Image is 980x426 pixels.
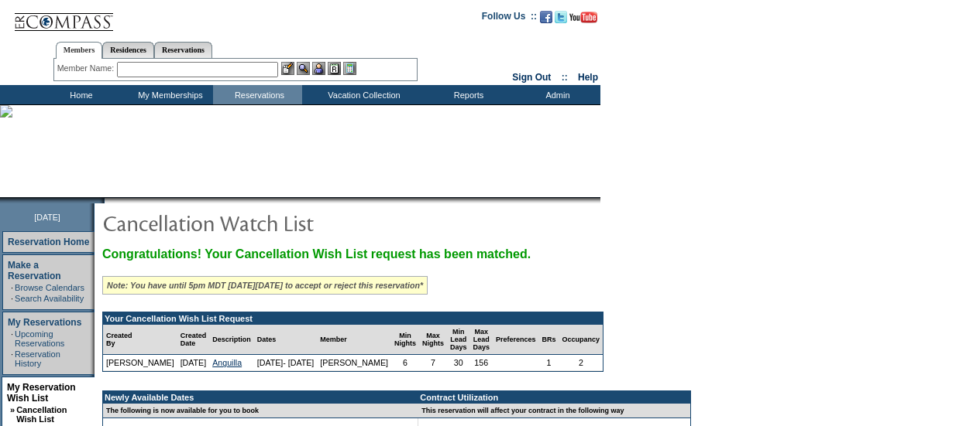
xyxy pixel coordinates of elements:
[470,355,493,371] td: 156
[540,15,552,25] a: Become our fan on Facebook
[7,382,76,404] a: My Reservation Wish List
[15,349,60,368] a: Reservation History
[254,325,318,355] td: Dates
[99,197,105,203] img: promoShadowLeftCorner.gif
[15,294,84,303] a: Search Availability
[569,15,597,25] a: Subscribe to our YouTube Channel
[493,325,539,355] td: Preferences
[312,62,325,75] img: Impersonate
[419,325,447,355] td: Max Nights
[419,355,447,371] td: 7
[8,237,89,247] a: Reservation Home
[34,213,60,222] span: [DATE]
[11,294,13,303] td: ·
[559,325,603,355] td: Occupancy
[418,391,690,404] td: Contract Utilization
[8,260,61,281] a: Make a Reservation
[102,42,154,58] a: Residences
[107,281,423,290] i: Note: You have until 5pm MDT [DATE][DATE] to accept or reject this reservation*
[105,197,106,203] img: blank.gif
[11,283,13,292] td: ·
[177,325,210,355] td: Created Date
[422,85,511,104] td: Reports
[35,85,124,104] td: Home
[569,12,597,23] img: Subscribe to our YouTube Channel
[482,9,537,28] td: Follow Us ::
[15,329,64,348] a: Upcoming Reservations
[103,325,177,355] td: Created By
[317,355,391,371] td: [PERSON_NAME]
[102,247,531,261] span: Congratulations! Your Cancellation Wish List request has been matched.
[254,355,318,371] td: [DATE]- [DATE]
[540,11,552,23] img: Become our fan on Facebook
[391,325,419,355] td: Min Nights
[11,329,13,348] td: ·
[10,405,15,414] b: »
[102,207,412,238] img: pgTtlCancellationNotification.gif
[15,283,84,292] a: Browse Calendars
[281,62,294,75] img: b_edit.gif
[470,325,493,355] td: Max Lead Days
[343,62,356,75] img: b_calculator.gif
[447,355,470,371] td: 30
[124,85,213,104] td: My Memberships
[391,355,419,371] td: 6
[103,312,603,325] td: Your Cancellation Wish List Request
[103,404,409,418] td: The following is now available for you to book
[512,72,551,83] a: Sign Out
[555,11,567,23] img: Follow us on Twitter
[8,317,81,328] a: My Reservations
[302,85,422,104] td: Vacation Collection
[154,42,212,58] a: Reservations
[555,15,567,25] a: Follow us on Twitter
[11,349,13,368] td: ·
[209,325,254,355] td: Description
[103,391,409,404] td: Newly Available Dates
[328,62,341,75] img: Reservations
[539,325,559,355] td: BRs
[562,72,568,83] span: ::
[511,85,600,104] td: Admin
[297,62,310,75] img: View
[418,404,690,418] td: This reservation will affect your contract in the following way
[212,358,242,367] a: Anguilla
[177,355,210,371] td: [DATE]
[317,325,391,355] td: Member
[56,42,103,59] a: Members
[16,405,67,424] a: Cancellation Wish List
[103,355,177,371] td: [PERSON_NAME]
[578,72,598,83] a: Help
[213,85,302,104] td: Reservations
[539,355,559,371] td: 1
[57,62,117,75] div: Member Name:
[447,325,470,355] td: Min Lead Days
[559,355,603,371] td: 2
